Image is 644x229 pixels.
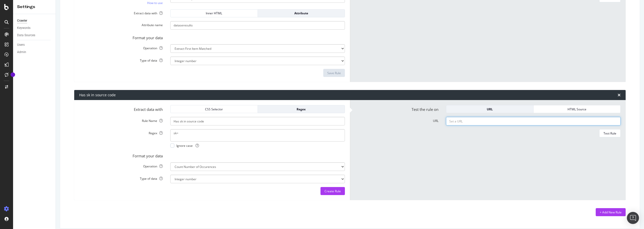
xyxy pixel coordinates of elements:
div: Admin [17,50,26,55]
div: HTML Source [538,107,617,111]
label: Regex [75,129,167,135]
button: Inner HTML [170,9,258,17]
label: Format your data [75,152,167,159]
label: Test the rule on [351,105,442,112]
div: Tooltip anchor [11,72,15,77]
label: Rule Name [75,117,167,123]
button: + Add New Rule [596,208,626,216]
a: Data Sources [17,33,52,38]
div: Regex [262,107,341,111]
label: Format your data [75,33,167,40]
button: Test Rule [599,129,621,137]
a: Crawler [17,18,52,23]
div: Crawler [17,18,27,23]
label: Operation [75,44,167,50]
a: Keywords [17,25,52,31]
a: How to use [147,0,163,6]
label: Type of data [75,57,167,63]
label: URL [351,117,442,123]
div: URL [450,107,529,111]
button: Attribute [258,9,345,17]
div: Users [17,42,25,48]
div: Has sk in source code [79,93,116,98]
input: Provide a name [170,117,345,125]
button: Save Rule [323,69,345,77]
a: Admin [17,50,52,55]
div: Data Sources [17,33,35,38]
button: HTML Source [534,105,621,113]
label: Extract data with [75,105,167,112]
div: times [618,93,621,97]
button: Create Rule [320,187,345,195]
input: Set a URL [446,117,621,125]
div: Keywords [17,25,30,31]
span: Ignore case [176,144,199,148]
div: Settings [17,4,52,10]
textarea: sk= [170,129,345,141]
div: CSS Selector [175,107,254,111]
a: Users [17,42,52,48]
label: Operation [75,162,167,168]
div: Inner HTML [175,11,254,15]
label: Extract data with [75,9,167,15]
div: Test Rule [603,131,616,135]
label: Type of data [75,175,167,181]
button: URL [446,105,534,113]
div: Create Rule [325,189,341,193]
div: + Add New Rule [600,210,622,214]
div: Save Rule [327,71,341,75]
div: Open Intercom Messenger [627,212,639,224]
div: Attribute name [79,23,163,27]
button: Regex [258,105,345,113]
div: Attribute [262,11,341,15]
button: CSS Selector [170,105,258,113]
